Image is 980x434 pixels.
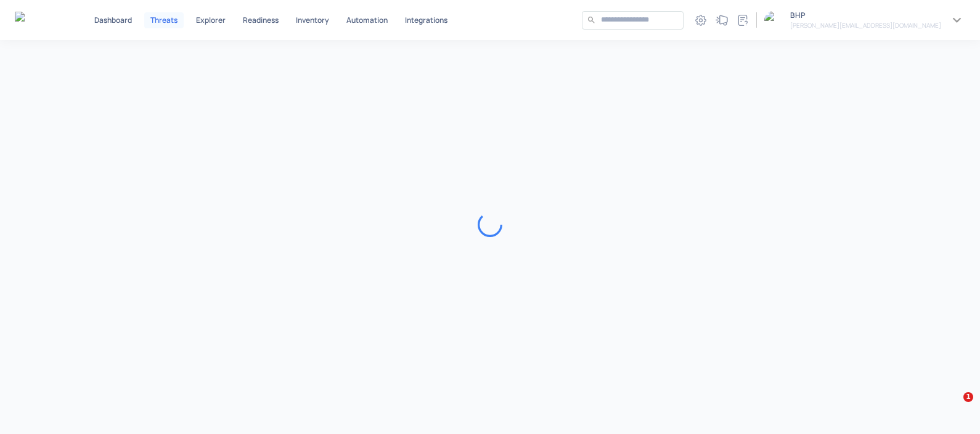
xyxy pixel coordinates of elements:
button: Integrations [400,12,452,28]
p: Explorer [196,17,226,24]
div: Settings [692,11,710,30]
span: 1 [963,392,973,402]
button: organization logoBHP[PERSON_NAME][EMAIL_ADDRESS][DOMAIN_NAME] [764,10,965,30]
p: Threats [150,17,178,24]
p: Inventory [296,17,329,24]
h6: [PERSON_NAME][EMAIL_ADDRESS][DOMAIN_NAME] [790,20,941,30]
p: Readiness [243,17,279,24]
button: Inventory [291,12,334,28]
p: BHP [790,10,941,20]
button: Automation [341,12,393,28]
a: Gem Security [15,12,60,29]
button: What's new [712,10,732,30]
p: Dashboard [94,17,132,24]
button: Settings [691,10,711,30]
iframe: Intercom live chat [938,392,968,422]
button: Explorer [191,12,231,28]
div: What's new [713,11,731,30]
img: Gem Security [15,12,60,27]
p: Integrations [405,17,447,24]
p: Automation [346,17,388,24]
img: organization logo [764,11,783,30]
button: Dashboard [89,12,137,28]
button: Readiness [238,12,284,28]
button: Threats [144,12,184,28]
button: Documentation [733,10,753,30]
div: Documentation [733,11,752,30]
